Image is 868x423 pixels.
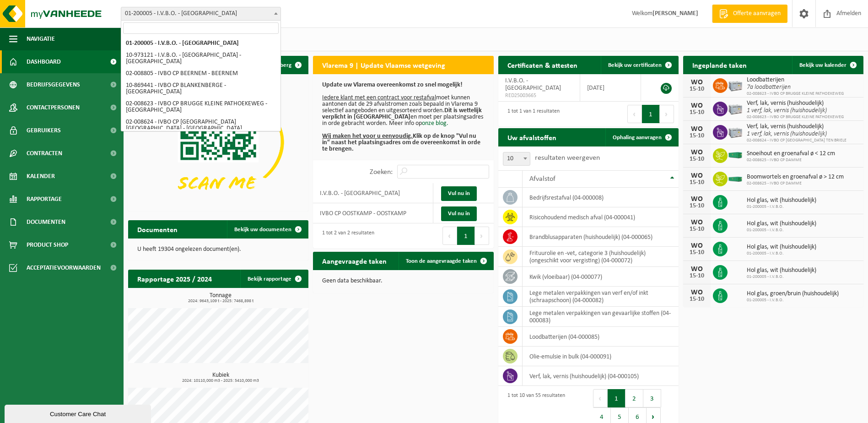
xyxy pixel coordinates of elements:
span: Verf, lak, vernis (huishoudelijk) [747,123,846,130]
div: 15-10 [688,86,706,92]
span: Verberg [271,62,291,68]
td: verf, lak, vernis (huishoudelijk) (04-000105) [523,366,679,386]
u: Iedere klant met een contract voor restafval [322,94,436,101]
span: Documenten [27,211,65,233]
td: IVBO CP OOSTKAMP - OOSTKAMP [313,203,433,223]
span: Hol glas, wit (huishoudelijk) [747,267,816,274]
span: 2024: 9643,109 t - 2025: 7468,898 t [133,299,308,304]
span: Contactpersonen [27,96,80,119]
td: loodbatterijen (04-000085) [523,327,679,347]
i: 1 verf, lak, vernis (huishoudelijk) [747,107,827,114]
span: 02-008625 - IVBO CP DAMME [747,181,844,186]
div: 15-10 [688,273,706,279]
span: 02-008625 - IVBO CP DAMME [747,157,835,163]
a: Bekijk uw kalender [792,56,863,74]
h2: Ingeplande taken [683,56,756,74]
span: Bekijk uw documenten [234,227,291,233]
span: Bedrijfsgegevens [27,73,80,96]
span: Verf, lak, vernis (huishoudelijk) [747,100,844,107]
li: 10-869441 - IVBO CP BLANKENBERGE - [GEOGRAPHIC_DATA] [123,80,279,98]
div: 1 tot 1 van 1 resultaten [503,104,560,124]
img: HK-XC-30-GN-00 [728,151,743,159]
li: 02-008805 - IVBO CP BEERNEM - BEERNEM [123,68,279,80]
a: Bekijk uw certificaten [601,56,678,74]
div: WO [688,195,706,203]
td: I.V.B.O. - [GEOGRAPHIC_DATA] [313,183,433,203]
td: bedrijfsrestafval (04-000008) [523,188,679,207]
div: WO [688,242,706,249]
span: Product Shop [27,233,68,256]
button: 1 [457,227,475,245]
button: Previous [593,389,608,407]
span: Navigatie [27,27,55,50]
button: 2 [625,389,643,407]
h2: Uw afvalstoffen [498,128,566,146]
div: 15-10 [688,249,706,256]
img: PB-LB-0680-HPE-GY-11 [728,77,743,92]
div: 15-10 [688,226,706,233]
div: 15-10 [688,296,706,303]
span: 01-200005 - I.V.B.O. [747,298,839,303]
b: Klik op de knop "Vul nu in" naast het plaatsingsadres om de overeenkomst in orde te brengen. [322,133,480,152]
strong: [PERSON_NAME] [652,10,698,17]
a: Ophaling aanvragen [605,128,678,146]
img: Download de VHEPlus App [128,74,308,210]
td: brandblusapparaten (huishoudelijk) (04-000065) [523,227,679,247]
td: lege metalen verpakkingen van gevaarlijke stoffen (04-000083) [523,307,679,327]
span: Boomwortels en groenafval ø > 12 cm [747,174,844,181]
img: PB-LB-0680-HPE-GY-11 [728,100,743,116]
span: RED25003665 [505,92,573,99]
p: U heeft 19304 ongelezen document(en). [137,246,299,253]
a: Toon de aangevraagde taken [399,252,493,270]
span: Afvalstof [529,175,555,183]
span: 01-200005 - I.V.B.O. [747,228,816,233]
div: WO [688,79,706,86]
span: Dashboard [27,50,61,73]
span: Loodbatterijen [747,76,844,84]
td: lege metalen verpakkingen van verf en/of inkt (schraapschoon) (04-000082) [523,287,679,307]
li: 10-973121 - I.V.B.O. - [GEOGRAPHIC_DATA] - [GEOGRAPHIC_DATA] [123,49,279,68]
li: 01-200005 - I.V.B.O. - [GEOGRAPHIC_DATA] [123,38,279,49]
h2: Aangevraagde taken [313,252,396,270]
span: Ophaling aanvragen [613,135,662,141]
button: Next [660,105,674,123]
span: Hol glas, wit (huishoudelijk) [747,220,816,228]
i: 7a loodbatterijen [747,84,791,91]
span: 01-200005 - I.V.B.O. [747,251,816,256]
div: WO [688,266,706,273]
button: Previous [442,227,457,245]
a: Vul nu in [441,186,477,201]
div: WO [688,219,706,226]
i: 1 verf, lak, vernis (huishoudelijk) [747,130,827,137]
span: Contracten [27,142,62,165]
button: Previous [627,105,642,123]
span: I.V.B.O. - [GEOGRAPHIC_DATA] [505,77,561,92]
td: frituurolie en -vet, categorie 3 (huishoudelijk) (ongeschikt voor vergisting) (04-000072) [523,247,679,267]
span: Kalender [27,165,55,188]
span: 10 [503,152,530,166]
span: Toon de aangevraagde taken [406,258,477,264]
h3: Kubiek [133,372,308,383]
div: WO [688,289,706,296]
div: 15-10 [688,179,706,186]
b: Dit is wettelijk verplicht in [GEOGRAPHIC_DATA] [322,107,482,120]
span: Gebruikers [27,119,61,142]
span: Hol glas, wit (huishoudelijk) [747,197,816,204]
span: Bekijk uw certificaten [608,62,662,68]
b: Update uw Vlarema overeenkomst zo snel mogelijk! [322,81,463,88]
li: 02-008623 - IVBO CP BRUGGE KLEINE PATHOEKEWEG - [GEOGRAPHIC_DATA] [123,98,279,116]
iframe: chat widget [5,403,153,423]
button: 3 [643,389,661,407]
span: Hol glas, wit (huishoudelijk) [747,244,816,251]
img: HK-XC-20-GN-00 [728,174,743,182]
h3: Tonnage [133,293,308,304]
label: resultaten weergeven [535,154,600,162]
button: 1 [608,389,625,407]
span: Snoeihout en groenafval ø < 12 cm [747,150,835,157]
div: 15-10 [688,203,706,209]
span: 01-200005 - I.V.B.O. [747,204,816,210]
span: Bekijk uw kalender [799,62,846,68]
td: risicohoudend medisch afval (04-000041) [523,207,679,227]
span: 10 [503,152,530,165]
span: 2024: 10110,000 m3 - 2025: 5410,000 m3 [133,379,308,383]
